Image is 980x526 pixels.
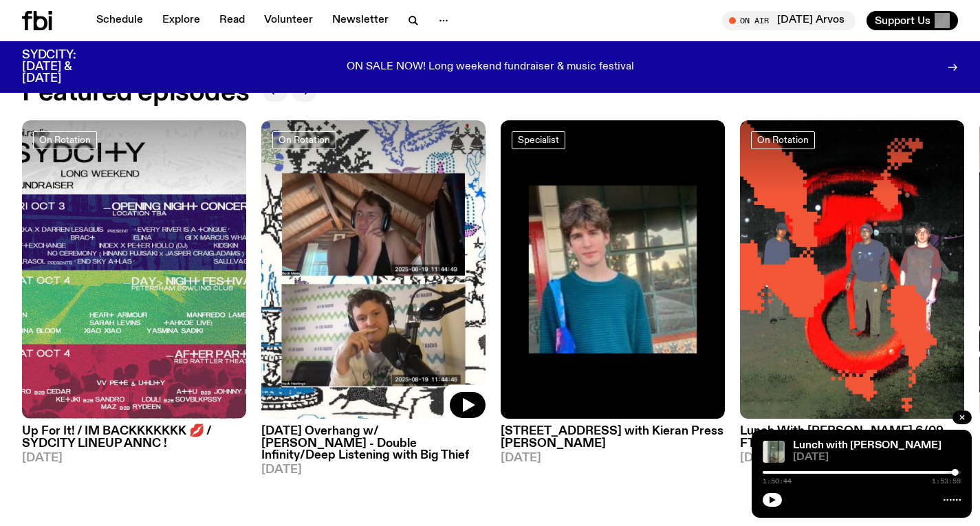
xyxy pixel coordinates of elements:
[33,131,97,149] a: On Rotation
[875,14,930,27] span: Support Us
[501,426,725,449] h3: [STREET_ADDRESS] with Kieran Press [PERSON_NAME]
[757,135,809,145] span: On Rotation
[261,419,486,475] a: [DATE] Overhang w/ [PERSON_NAME] - Double Infinity/Deep Listening with Big Thief[DATE]
[501,452,725,464] span: [DATE]
[867,11,958,30] button: Support Us
[793,440,941,451] a: Lunch with [PERSON_NAME]
[88,11,151,30] a: Schedule
[932,478,961,485] span: 1:53:59
[347,61,634,74] p: ON SALE NOW! Long weekend fundraiser & music festival
[261,464,486,476] span: [DATE]
[154,11,208,30] a: Explore
[22,426,246,449] h3: Up For It! / IM BACKKKKKKK 💋 / SYDCITY LINEUP ANNC !
[501,419,725,463] a: [STREET_ADDRESS] with Kieran Press [PERSON_NAME][DATE]
[722,11,856,30] button: On Air[DATE] Arvos
[740,419,964,463] a: Lunch With [PERSON_NAME] 6/09- FT. Ran Cap Duoi[DATE]
[22,80,249,105] h2: Featured episodes
[22,452,246,464] span: [DATE]
[518,135,559,145] span: Specialist
[751,131,815,149] a: On Rotation
[793,452,961,463] span: [DATE]
[512,131,565,149] a: Specialist
[39,135,91,145] span: On Rotation
[279,135,330,145] span: On Rotation
[261,426,486,461] h3: [DATE] Overhang w/ [PERSON_NAME] - Double Infinity/Deep Listening with Big Thief
[22,419,246,463] a: Up For It! / IM BACKKKKKKK 💋 / SYDCITY LINEUP ANNC ![DATE]
[740,452,964,464] span: [DATE]
[272,131,336,149] a: On Rotation
[324,11,397,30] a: Newsletter
[22,50,110,85] h3: SYDCITY: [DATE] & [DATE]
[211,11,253,30] a: Read
[763,478,792,485] span: 1:50:44
[740,426,964,449] h3: Lunch With [PERSON_NAME] 6/09- FT. Ran Cap Duoi
[256,11,321,30] a: Volunteer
